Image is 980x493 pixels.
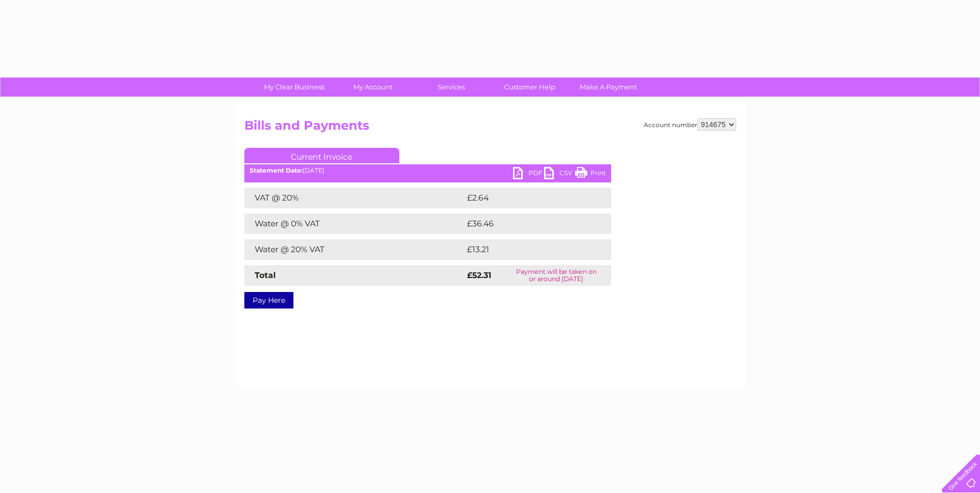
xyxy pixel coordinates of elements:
[244,167,611,174] div: [DATE]
[252,78,337,97] a: My Clear Business
[464,188,587,208] td: £2.64
[464,239,588,260] td: £13.21
[244,239,464,260] td: Water @ 20% VAT
[575,167,606,182] a: Print
[244,148,399,163] a: Current Invoice
[487,78,572,97] a: Customer Help
[244,118,736,138] h2: Bills and Payments
[467,270,491,280] strong: £52.31
[255,270,276,280] strong: Total
[644,118,736,131] div: Account number
[330,78,415,97] a: My Account
[544,167,575,182] a: CSV
[250,166,303,174] b: Statement Date:
[244,213,464,234] td: Water @ 0% VAT
[513,167,544,182] a: PDF
[244,188,464,208] td: VAT @ 20%
[464,213,591,234] td: £36.46
[409,78,494,97] a: Services
[566,78,651,97] a: Make A Payment
[502,265,611,286] td: Payment will be taken on or around [DATE]
[244,292,293,309] a: Pay Here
